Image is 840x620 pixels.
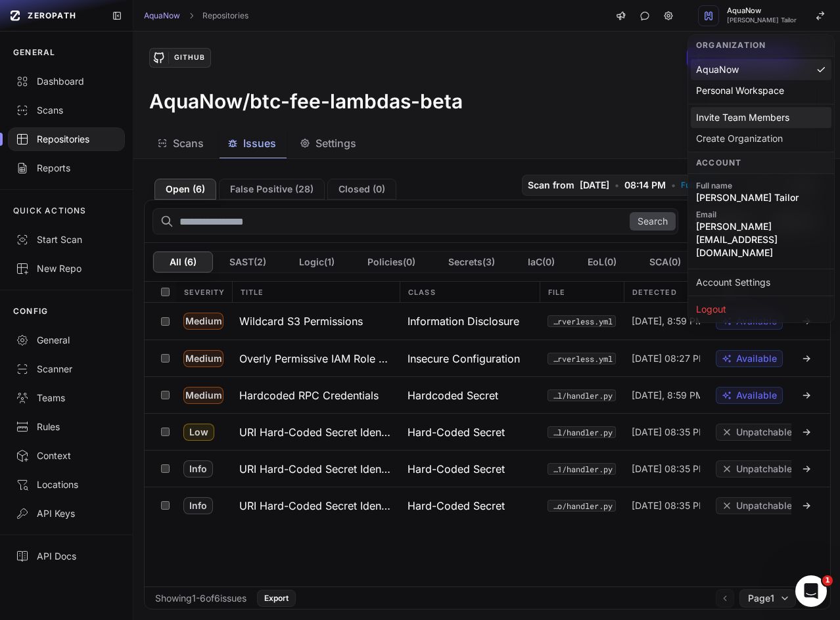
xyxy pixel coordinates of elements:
[154,179,216,200] button: Open (6)
[231,303,400,340] button: Wildcard S3 Permissions
[632,389,700,402] span: [DATE], 8:59 PM
[632,499,700,512] span: [DATE] 08:35 PM
[691,80,831,101] div: Personal Workspace
[16,262,117,275] div: New Repo
[16,391,117,405] div: Teams
[13,306,48,317] p: CONFIG
[145,340,830,376] div: Medium Overly Permissive IAM Role Grants Excessive S3 and Lambda Permissions Insecure Configurati...
[183,460,213,477] span: Info
[548,500,616,512] button: src/get-blockchain-info/handler.py
[736,499,792,512] span: Unpatchable
[16,550,117,563] div: API Docs
[239,424,392,440] h3: URI Hard-Coded Secret Identified
[239,461,392,477] h3: URI Hard-Coded Secret Identified
[736,462,792,476] span: Unpatchable
[28,11,76,21] span: ZEROPATH
[688,34,835,323] div: AquaNow [PERSON_NAME] Tailor
[16,75,117,88] div: Dashboard
[571,252,633,273] button: EoL(0)
[16,133,117,146] div: Repositories
[183,497,213,514] span: Info
[822,575,833,586] span: 1
[16,104,117,117] div: Scans
[736,352,777,365] span: Available
[257,590,296,607] button: Export
[16,233,117,246] div: Start Scan
[187,11,196,20] svg: chevron right,
[145,413,830,450] div: Low URI Hard-Coded Secret Identified Hard-Coded Secret src/get-raw-mempool/handler.py [DATE] 08:3...
[630,212,676,231] button: Search
[231,451,400,487] button: URI Hard-Coded Secret Identified
[149,89,463,113] h3: AquaNow/btc-fee-lambdas-beta
[16,363,117,376] div: Scanner
[408,351,520,366] span: Insecure Configuration
[400,282,540,302] div: Class
[145,303,830,340] div: Medium Wildcard S3 Permissions Information Disclosure serverless.yml [DATE], 8:59 PM Available
[315,135,356,151] span: Settings
[548,353,616,365] button: serverless.yml
[548,389,616,401] button: src/get-raw-mempool/handler.py
[327,179,396,200] button: Closed (0)
[183,350,223,367] span: Medium
[633,252,697,273] button: SCA(0)
[145,376,830,413] div: Medium Hardcoded RPC Credentials Hardcoded Secret src/get-raw-mempool/handler.py [DATE], 8:59 PM ...
[239,387,379,403] h3: Hardcoded RPC Credentials
[16,162,117,175] div: Reports
[231,377,400,413] button: Hardcoded RPC Credentials
[173,135,204,151] span: Scans
[632,462,700,476] span: [DATE] 08:35 PM
[432,252,511,273] button: Secrets(3)
[624,179,666,192] span: 08:14 PM
[219,179,325,200] button: False Positive (28)
[688,35,834,56] div: Organization
[176,282,232,302] div: Severity
[16,478,117,491] div: Locations
[16,449,117,462] div: Context
[16,507,117,520] div: API Keys
[736,389,777,402] span: Available
[696,181,826,191] span: Full name
[239,351,392,366] h3: Overly Permissive IAM Role Grants Excessive S3 and Lambda Permissions
[408,424,505,440] span: Hard-Coded Secret
[183,424,214,441] span: Low
[183,313,223,330] span: Medium
[144,11,180,21] a: AquaNow
[748,592,774,605] span: Page 1
[231,340,400,376] button: Overly Permissive IAM Role Grants Excessive S3 and Lambda Permissions
[145,450,830,487] div: Info URI Hard-Coded Secret Identified Hard-Coded Secret src/lambda1/handler.py [DATE] 08:35 PM Un...
[231,414,400,450] button: URI Hard-Coded Secret Identified
[691,128,831,149] div: Create Organization
[615,179,619,192] span: •
[795,575,827,607] iframe: Intercom live chat
[408,498,505,514] span: Hard-Coded Secret
[13,206,87,216] p: QUICK ACTIONS
[691,59,831,80] div: AquaNow
[145,487,830,523] div: Info URI Hard-Coded Secret Identified Hard-Coded Secret src/get-blockchain-info/handler.py [DATE]...
[696,210,826,220] span: Email
[408,461,505,477] span: Hard-Coded Secret
[232,282,400,302] div: Title
[548,463,616,475] button: src/lambda1/handler.py
[681,180,694,190] span: Full
[688,152,834,174] div: Account
[691,272,831,293] a: Account Settings
[16,420,117,433] div: Rules
[239,313,363,329] h3: Wildcard S3 Permissions
[528,179,574,192] span: Scan from
[696,220,826,259] span: [PERSON_NAME][EMAIL_ADDRESS][DOMAIN_NAME]
[632,352,700,365] span: [DATE] 08:27 PM
[283,252,351,273] button: Logic(1)
[144,11,248,21] nav: breadcrumb
[522,175,732,196] button: Scan from [DATE] • 08:14 PM • Full
[155,592,246,605] div: Showing 1 - 6 of 6 issues
[13,47,55,58] p: GENERAL
[351,252,432,273] button: Policies(0)
[511,252,571,273] button: IaC(0)
[231,487,400,523] button: URI Hard-Coded Secret Identified
[624,282,708,302] div: Detected
[213,252,283,273] button: SAST(2)
[727,17,797,24] span: [PERSON_NAME] Tailor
